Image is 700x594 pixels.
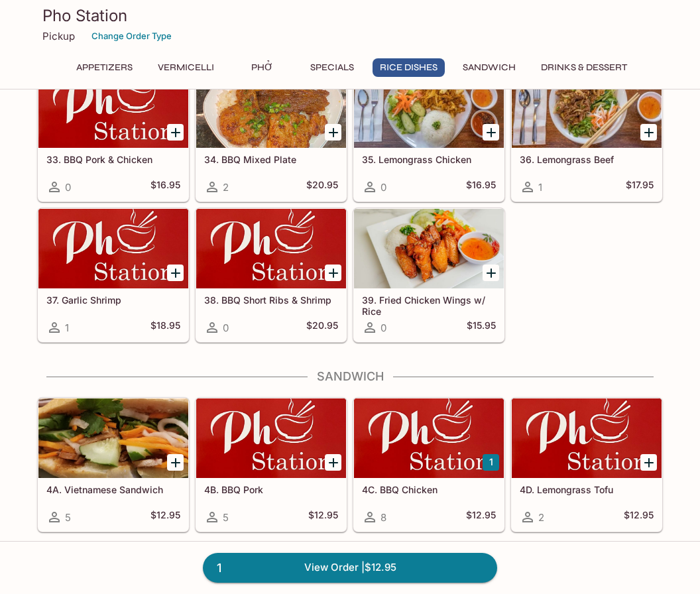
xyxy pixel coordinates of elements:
[380,322,386,334] span: 0
[373,58,445,77] button: Rice Dishes
[223,511,229,524] span: 5
[196,209,346,288] div: 38. BBQ Short Ribs & Shrimp
[209,559,229,577] span: 1
[150,179,180,195] h5: $16.95
[150,58,221,77] button: Vermicelli
[167,124,184,141] button: Add 33. BBQ Pork & Chicken
[512,398,662,478] div: 4D. Lemongrass Tofu
[65,181,71,194] span: 0
[483,454,499,471] button: Add 4C. BBQ Chicken
[150,320,180,335] h5: $18.95
[640,124,657,141] button: Add 36. Lemongrass Beef
[42,5,658,26] h3: Pho Station
[204,484,338,495] h5: 4B. BBQ Pork
[325,454,341,471] button: Add 4B. BBQ Pork
[624,509,654,525] h5: $12.95
[38,68,188,148] div: 33. BBQ Pork & Chicken
[353,68,504,202] a: 35. Lemongrass Chicken0$16.95
[640,454,657,471] button: Add 4D. Lemongrass Tofu
[626,179,654,195] h5: $17.95
[65,322,69,334] span: 1
[38,398,189,532] a: 4A. Vietnamese Sandwich5$12.95
[38,208,189,342] a: 37. Garlic Shrimp1$18.95
[520,484,654,495] h5: 4D. Lemongrass Tofu
[167,265,184,281] button: Add 37. Garlic Shrimp
[380,181,386,194] span: 0
[306,320,338,335] h5: $20.95
[204,154,338,165] h5: 34. BBQ Mixed Plate
[196,68,346,148] div: 34. BBQ Mixed Plate
[223,181,229,194] span: 2
[167,454,184,471] button: Add 4A. Vietnamese Sandwich
[362,294,496,316] h5: 39. Fried Chicken Wings w/ Rice
[223,322,229,334] span: 0
[511,398,662,532] a: 4D. Lemongrass Tofu2$12.95
[353,398,504,532] a: 4C. BBQ Chicken8$12.95
[204,294,338,306] h5: 38. BBQ Short Ribs & Shrimp
[42,30,75,42] p: Pickup
[46,294,180,306] h5: 37. Garlic Shrimp
[325,124,341,141] button: Add 34. BBQ Mixed Plate
[520,154,654,165] h5: 36. Lemongrass Beef
[196,68,347,202] a: 34. BBQ Mixed Plate2$20.95
[46,484,180,495] h5: 4A. Vietnamese Sandwich
[483,124,499,141] button: Add 35. Lemongrass Chicken
[150,509,180,525] h5: $12.95
[380,511,386,524] span: 8
[46,154,180,165] h5: 33. BBQ Pork & Chicken
[538,511,544,524] span: 2
[196,208,347,342] a: 38. BBQ Short Ribs & Shrimp0$20.95
[203,553,497,582] a: 1View Order |$12.95
[325,265,341,281] button: Add 38. BBQ Short Ribs & Shrimp
[302,58,362,77] button: Specials
[467,320,496,335] h5: $15.95
[65,511,71,524] span: 5
[466,179,496,195] h5: $16.95
[511,68,662,202] a: 36. Lemongrass Beef1$17.95
[86,26,178,46] button: Change Order Type
[69,58,140,77] button: Appetizers
[483,265,499,281] button: Add 39. Fried Chicken Wings w/ Rice
[308,509,338,525] h5: $12.95
[538,181,542,194] span: 1
[512,68,662,148] div: 36. Lemongrass Beef
[534,58,634,77] button: Drinks & Dessert
[38,68,189,202] a: 33. BBQ Pork & Chicken0$16.95
[38,209,188,288] div: 37. Garlic Shrimp
[196,398,346,478] div: 4B. BBQ Pork
[466,509,496,525] h5: $12.95
[37,369,663,384] h4: Sandwich
[354,209,504,288] div: 39. Fried Chicken Wings w/ Rice
[362,484,496,495] h5: 4C. BBQ Chicken
[455,58,523,77] button: Sandwich
[353,208,504,342] a: 39. Fried Chicken Wings w/ Rice0$15.95
[362,154,496,165] h5: 35. Lemongrass Chicken
[354,398,504,478] div: 4C. BBQ Chicken
[196,398,347,532] a: 4B. BBQ Pork5$12.95
[38,398,188,478] div: 4A. Vietnamese Sandwich
[354,68,504,148] div: 35. Lemongrass Chicken
[306,179,338,195] h5: $20.95
[232,58,292,77] button: Phở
